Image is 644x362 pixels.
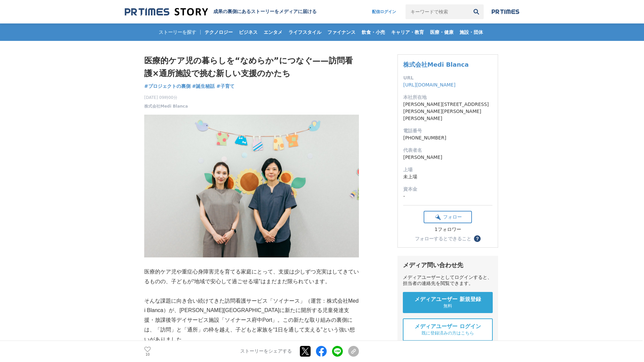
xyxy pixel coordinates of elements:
button: フォロー [424,211,472,223]
a: ライフスタイル [286,23,324,41]
a: ビジネス [236,23,260,41]
dt: 代表者名 [403,147,492,154]
span: #子育て [216,83,234,89]
a: テクノロジー [202,23,235,41]
span: 飲食・小売 [359,29,388,35]
span: ファイナンス [325,29,358,35]
dd: [PERSON_NAME] [403,154,492,161]
div: メディア問い合わせ先 [403,261,493,269]
span: テクノロジー [202,29,235,35]
span: [DATE] 09時00分 [144,95,188,101]
a: キャリア・教育 [388,23,427,41]
div: メディアユーザーとしてログインすると、担当者の連絡先を閲覧できます。 [403,275,493,287]
dd: 未上場 [403,173,492,180]
dt: 資本金 [403,186,492,193]
div: 1フォロワー [424,227,472,233]
dt: 電話番号 [403,127,492,134]
a: ファイナンス [325,23,358,41]
span: キャリア・教育 [388,29,427,35]
img: 成果の裏側にあるストーリーをメディアに届ける [125,7,208,16]
span: #プロジェクトの裏側 [144,83,191,89]
dd: - [403,193,492,200]
a: #誕生秘話 [192,83,215,90]
img: thumbnail_2519cde0-6de4-11f0-a790-6f1fb4a51676.jpg [144,115,359,258]
span: #誕生秘話 [192,83,215,89]
span: ビジネス [236,29,260,35]
div: フォローするとできること [415,236,471,241]
a: 配信ログイン [365,4,403,19]
dt: 本社所在地 [403,94,492,101]
p: 10 [144,353,151,356]
h2: 成果の裏側にあるストーリーをメディアに届ける [213,9,317,15]
a: 施設・団体 [457,23,486,41]
dt: URL [403,74,492,81]
button: 検索 [469,4,484,19]
a: 医療・健康 [427,23,456,41]
span: エンタメ [261,29,285,35]
a: [URL][DOMAIN_NAME] [403,82,455,87]
span: 無料 [443,303,452,309]
dd: [PERSON_NAME][STREET_ADDRESS][PERSON_NAME][PERSON_NAME][PERSON_NAME] [403,101,492,122]
input: キーワードで検索 [406,4,469,19]
span: 施設・団体 [457,29,486,35]
button: ？ [474,235,481,242]
span: ？ [475,236,480,241]
a: 飲食・小売 [359,23,388,41]
a: メディアユーザー ログイン 既に登録済みの方はこちら [403,318,493,341]
img: prtimes [492,9,519,14]
dt: 上場 [403,166,492,173]
a: 成果の裏側にあるストーリーをメディアに届ける 成果の裏側にあるストーリーをメディアに届ける [125,7,317,16]
p: 医療的ケア児や重症心身障害児を育てる家庭にとって、支援は少しずつ充実はしてきているものの、子どもが“地域で安心して過ごせる場”はまだまだ限られています。 [144,267,359,287]
a: エンタメ [261,23,285,41]
a: #プロジェクトの裏側 [144,83,191,90]
a: 株式会社Medi Blanca [403,61,469,68]
h1: 医療的ケア児の暮らしを“なめらか”につなぐ——訪問看護×通所施設で挑む新しい支援のかたち [144,54,359,80]
p: そんな課題に向き合い続けてきた訪問看護サービス「ソイナース」（運営：株式会社Medi Blanca）が、[PERSON_NAME][GEOGRAPHIC_DATA]に新たに開所する児童発達支援・... [144,296,359,345]
p: ストーリーをシェアする [240,349,292,355]
span: メディアユーザー 新規登録 [415,296,481,303]
span: ライフスタイル [286,29,324,35]
dd: [PHONE_NUMBER] [403,134,492,141]
a: メディアユーザー 新規登録 無料 [403,292,493,313]
a: 株式会社Medi Blanca [144,103,188,109]
a: #子育て [216,83,234,90]
span: 既に登録済みの方はこちら [422,330,474,336]
span: 医療・健康 [427,29,456,35]
span: メディアユーザー ログイン [415,323,481,330]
